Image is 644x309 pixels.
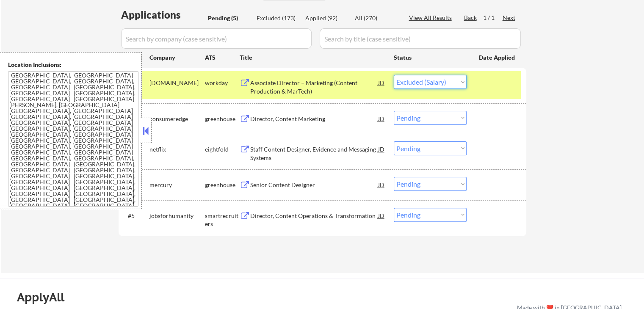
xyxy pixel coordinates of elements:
div: Back [464,14,478,22]
div: JD [377,177,386,192]
div: Location Inclusions: [8,61,138,69]
div: #5 [128,212,143,220]
div: netflix [149,145,205,154]
div: Applied (92) [305,14,348,22]
div: Staff Content Designer, Evidence and Messaging Systems [250,145,378,162]
input: Search by company (case sensitive) [121,28,312,49]
div: JD [377,208,386,223]
div: Senior Content Designer [250,181,378,189]
div: JD [377,111,386,126]
div: Status [394,50,467,65]
div: Next [503,14,516,22]
div: Company [149,53,205,62]
div: mercury [149,181,205,189]
div: Applications [121,10,205,20]
div: Director, Content Marketing [250,115,378,123]
div: Title [240,53,386,62]
div: greenhouse [205,181,240,189]
div: Director, Content Operations & Transformation [250,212,378,220]
div: greenhouse [205,115,240,123]
div: All (270) [355,14,397,22]
div: jobsforhumanity [149,212,205,220]
div: Pending (5) [208,14,250,22]
div: View All Results [409,14,454,22]
input: Search by title (case sensitive) [320,28,521,49]
div: [DOMAIN_NAME] [149,79,205,87]
div: JD [377,75,386,90]
div: ApplyAll [17,290,74,304]
div: JD [377,141,386,157]
div: eightfold [205,145,240,154]
div: workday [205,79,240,87]
div: 1 / 1 [483,14,503,22]
div: Associate Director – Marketing (Content Production & MarTech) [250,79,378,95]
div: Date Applied [479,53,516,62]
div: Excluded (173) [257,14,299,22]
div: ATS [205,53,240,62]
div: smartrecruiters [205,212,240,228]
div: consumeredge [149,115,205,123]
